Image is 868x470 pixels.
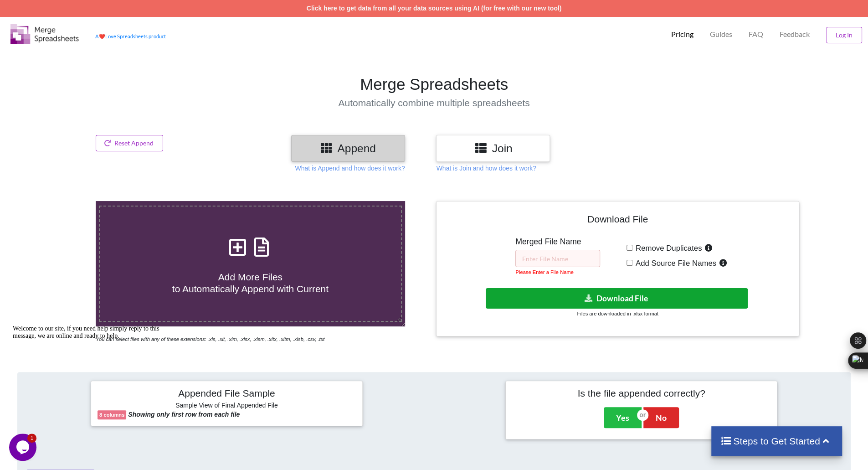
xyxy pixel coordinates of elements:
[515,237,600,247] h5: Merged File Name
[98,402,356,411] h6: Sample View of Final Appended File
[780,31,810,38] span: Feedback
[577,311,658,316] small: Files are downloaded in .xlsx format
[9,434,38,461] iframe: chat widget
[128,411,240,418] b: Showing only first row from each file
[98,387,356,400] h4: Appended File Sample
[512,387,770,399] h4: Is the file appended correctly?
[95,33,166,39] a: AheartLove Spreadsheets product
[436,164,536,173] p: What is Join and how does it work?
[826,27,862,43] button: Log In
[632,259,716,268] span: Add Source File Names
[307,5,562,12] a: Click here to get data from all your data sources using AI (for free with our new tool)
[710,30,732,39] p: Guides
[486,288,748,309] button: Download File
[443,142,543,155] h3: Join
[443,208,792,234] h4: Download File
[4,4,150,18] span: Welcome to our site, if you need help simply reply to this message, we are online and ready to help.
[295,164,405,173] p: What is Append and how does it work?
[172,272,329,294] span: Add More Files to Automatically Append with Current
[515,269,573,275] small: Please Enter a File Name
[604,407,642,428] button: Yes
[515,250,600,267] input: Enter File Name
[99,33,105,39] span: heart
[671,30,693,39] p: Pricing
[9,321,173,429] iframe: chat widget
[749,30,763,39] p: FAQ
[96,135,163,151] button: Reset Append
[298,142,398,155] h3: Append
[632,244,702,253] span: Remove Duplicates
[643,407,679,428] button: No
[720,435,833,447] h4: Steps to Get Started
[4,4,168,18] div: Welcome to our site, if you need help simply reply to this message, we are online and ready to help.
[96,336,324,342] i: You can select files with any of these extensions: .xls, .xlt, .xlm, .xlsx, .xlsm, .xltx, .xltm, ...
[10,24,79,44] img: Logo.png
